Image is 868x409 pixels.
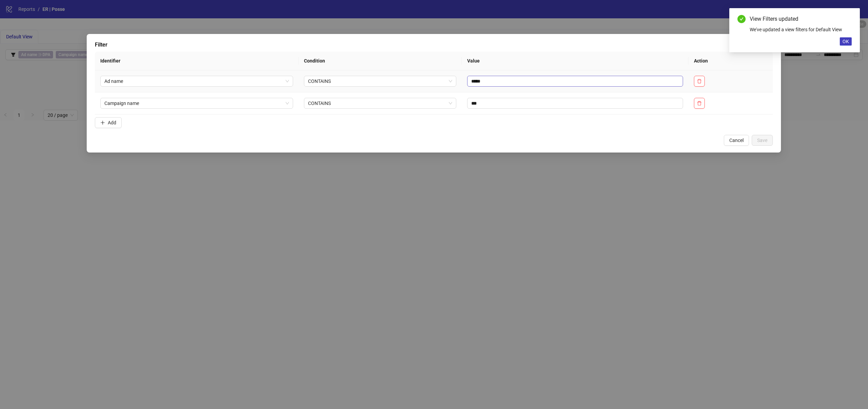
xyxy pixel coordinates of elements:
button: OK [840,37,852,46]
span: plus [100,120,105,125]
span: Ad name [104,76,289,86]
span: check-circle [737,15,746,23]
span: delete [697,101,702,106]
button: Save [752,135,773,146]
div: View Filters updated [750,15,852,23]
button: Cancel [724,135,749,146]
span: Add [108,120,116,125]
button: Add [95,117,122,128]
span: CONTAINS [308,98,452,108]
th: Action [688,52,773,70]
div: We've updated a view filters for Default View [750,26,852,33]
th: Condition [299,52,462,70]
span: delete [697,79,702,84]
div: Filter [95,41,773,49]
span: Campaign name [104,98,289,108]
a: Close [844,15,852,22]
th: Identifier [95,52,299,70]
span: Cancel [730,138,744,143]
span: CONTAINS [308,76,452,86]
th: Value [462,52,688,70]
span: OK [843,39,849,44]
